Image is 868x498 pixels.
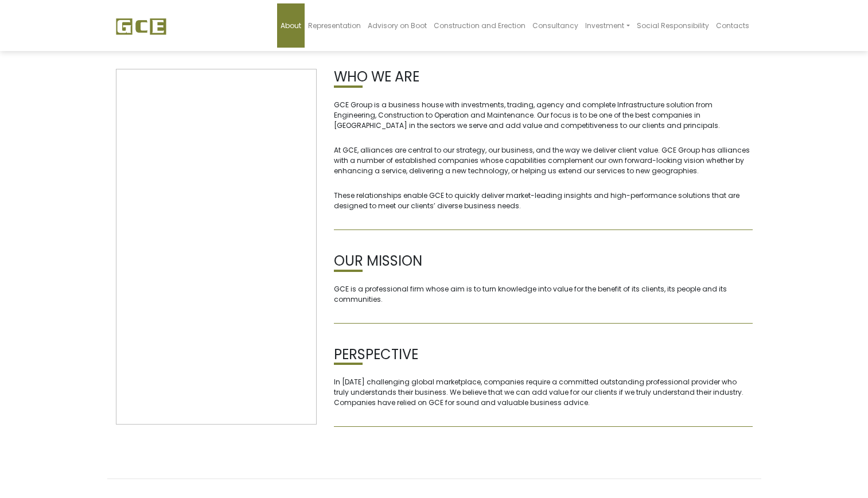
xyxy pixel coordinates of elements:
[334,100,753,131] p: GCE Group is a business house with investments, trading, agency and complete Infrastructure solut...
[637,21,709,30] span: Social Responsibility
[334,145,753,176] p: At GCE, alliances are central to our strategy, our business, and the way we deliver client value....
[334,284,753,305] p: GCE is a professional firm whose aim is to turn knowledge into value for the benefit of its clien...
[434,21,526,30] span: Construction and Erection
[585,21,624,30] span: Investment
[308,21,361,30] span: Representation
[713,3,753,48] a: Contacts
[334,69,753,85] h2: WHO WE ARE
[532,21,578,30] span: Consultancy
[716,21,749,30] span: Contacts
[305,3,364,48] a: Representation
[368,21,427,30] span: Advisory on Boot
[334,190,753,211] p: These relationships enable GCE to quickly deliver market-leading insights and high-performance so...
[334,377,753,408] p: In [DATE] challenging global marketplace, companies require a committed outstanding professional ...
[334,253,753,270] h2: OUR MISSION
[277,3,305,48] a: About
[364,3,430,48] a: Advisory on Boot
[633,3,713,48] a: Social Responsibility
[529,3,582,48] a: Consultancy
[582,3,633,48] a: Investment
[334,347,753,363] h2: PERSPECTIVE
[116,18,166,35] img: GCE Group
[281,21,301,30] span: About
[430,3,529,48] a: Construction and Erection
